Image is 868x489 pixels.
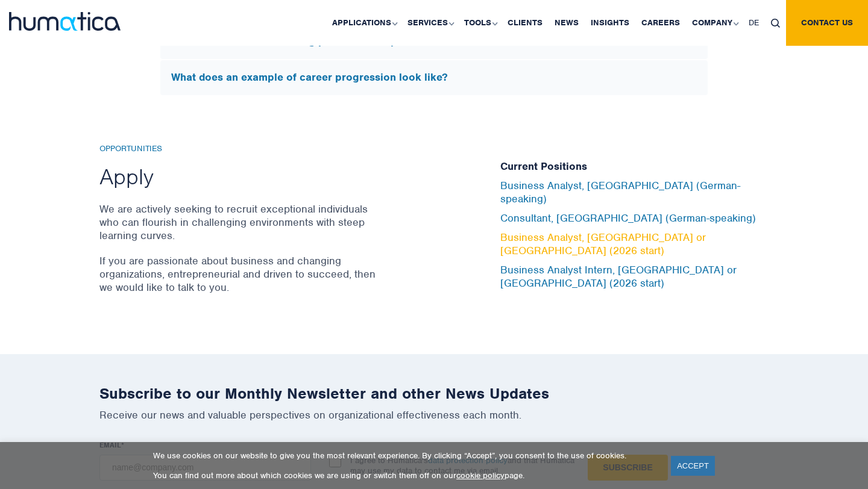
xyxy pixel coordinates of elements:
[771,19,780,28] img: search_icon
[153,470,656,481] p: You can find out more about which cookies we are using or switch them off on our page.
[171,71,697,84] h5: What does an example of career progression look like?
[456,470,505,481] a: cookie policy
[153,450,656,461] p: We use cookies on our website to give you the most relevant experience. By clicking “Accept”, you...
[500,160,769,173] h5: Current Positions
[99,163,380,190] h2: Apply
[99,440,121,450] span: EMAIL
[99,408,769,422] p: Receive our news and valuable perspectives on organizational effectiveness each month.
[500,179,740,205] a: Business Analyst, [GEOGRAPHIC_DATA] (German-speaking)
[99,202,380,242] p: We are actively seeking to recruit exceptional individuals who can flourish in challenging enviro...
[500,263,737,290] a: Business Analyst Intern, [GEOGRAPHIC_DATA] or [GEOGRAPHIC_DATA] (2026 start)
[99,144,380,154] h6: Opportunities
[500,231,706,257] a: Business Analyst, [GEOGRAPHIC_DATA] or [GEOGRAPHIC_DATA] (2026 start)
[749,17,759,28] span: DE
[671,456,715,476] a: ACCEPT
[99,384,769,403] h2: Subscribe to our Monthly Newsletter and other News Updates
[99,254,380,294] p: If you are passionate about business and changing organizations, entrepreneurial and driven to su...
[500,211,756,225] a: Consultant, [GEOGRAPHIC_DATA] (German-speaking)
[9,12,121,31] img: logo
